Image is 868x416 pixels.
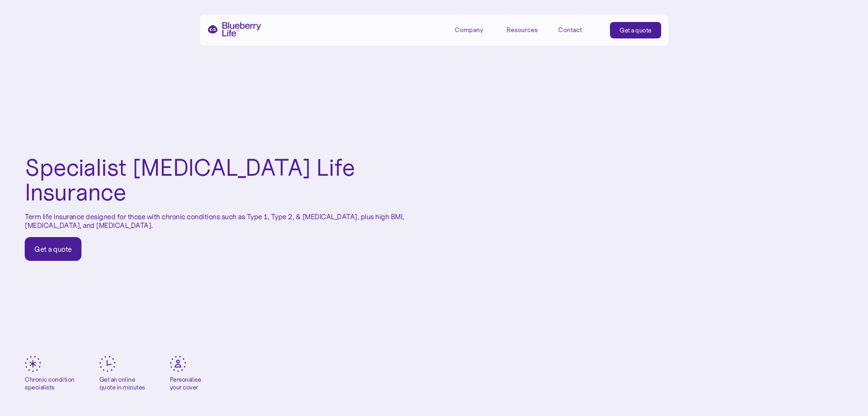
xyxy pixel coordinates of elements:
[558,26,582,34] div: Contact
[507,26,538,34] div: Resources
[170,376,201,391] div: Personalise your cover
[25,212,410,230] p: Term life insurance designed for those with chronic conditions such as Type 1, Type 2, & [MEDICAL...
[25,376,75,391] div: Chronic condition specialists
[455,26,483,34] div: Company
[34,244,72,254] div: Get a quote
[507,22,548,37] div: Resources
[207,22,261,37] a: home
[25,155,410,205] h1: Specialist [MEDICAL_DATA] Life Insurance
[99,376,145,391] div: Get an online quote in minutes
[558,22,599,37] a: Contact
[610,22,661,38] a: Get a quote
[25,237,81,261] a: Get a quote
[455,22,496,37] div: Company
[620,26,652,35] div: Get a quote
